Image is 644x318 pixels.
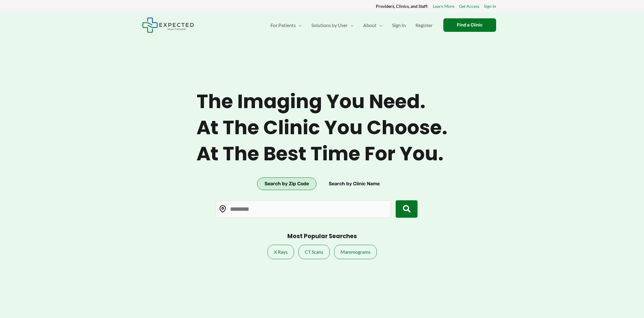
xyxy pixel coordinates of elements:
a: Learn More [433,2,454,10]
button: Search by Zip Code [257,177,316,190]
strong: Providers, Clinics, and Staff: [376,4,428,9]
a: Mammograms [334,245,377,259]
button: Search by Clinic Name [321,177,387,190]
span: For Patients [271,15,296,36]
span: The imaging you need. [196,90,448,113]
span: Solutions by User [311,15,348,36]
span: Menu Toggle [296,15,302,36]
nav: Primary Site Navigation [266,15,437,36]
span: Sign In [392,15,406,36]
h3: Most Popular Searches [287,233,357,240]
a: For PatientsMenu Toggle [266,15,307,36]
img: Expected Healthcare Logo - side, dark font, small [142,17,194,33]
span: Menu Toggle [376,15,382,36]
a: CT Scans [298,245,330,259]
a: Find a Clinic [443,18,496,32]
span: Menu Toggle [348,15,354,36]
span: At the best time for you. [196,142,448,165]
a: Sign In [484,2,496,10]
a: Solutions by UserMenu Toggle [307,15,358,36]
span: About [363,15,376,36]
a: Get Access [459,2,479,10]
a: Register [411,15,437,36]
a: AboutMenu Toggle [358,15,387,36]
img: Location pin [219,205,227,213]
span: At the clinic you choose. [196,116,448,139]
a: Sign In [387,15,411,36]
span: Register [415,15,433,36]
a: X Rays [268,245,294,259]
